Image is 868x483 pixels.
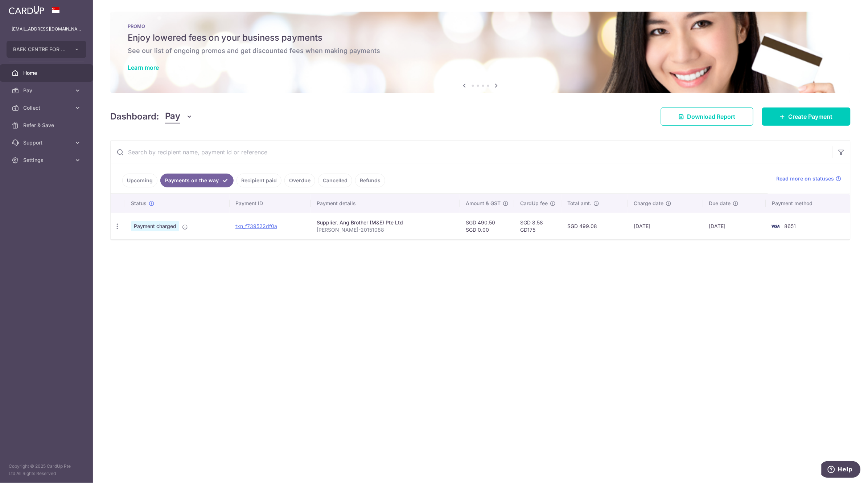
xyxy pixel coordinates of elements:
td: SGD 490.50 SGD 0.00 [460,213,514,239]
th: Payment ID [230,194,311,213]
a: Payments on the way [160,174,234,187]
a: Learn more [128,64,159,71]
span: Amount & GST [466,200,501,207]
span: Refer & Save [23,122,71,129]
button: Pay [165,110,193,123]
a: Upcoming [122,174,157,187]
a: Read more on statuses [777,175,842,182]
td: [DATE] [703,213,766,239]
a: Overdue [284,174,315,187]
span: Settings [23,157,71,164]
span: Payment charged [131,221,179,231]
span: 8651 [784,223,796,229]
td: [DATE] [628,213,703,239]
span: Due date [709,200,731,207]
iframe: Opens a widget where you can find more information [822,461,861,479]
td: SGD 499.08 [561,213,628,239]
a: Cancelled [318,174,352,187]
div: Supplier. Ang Brother (M&E) Pte Ltd [317,219,454,226]
img: Bank Card [768,222,783,231]
p: [EMAIL_ADDRESS][DOMAIN_NAME] [12,25,81,33]
th: Payment details [311,194,460,213]
span: Total amt. [567,200,591,207]
h5: Enjoy lowered fees on your business payments [128,32,833,44]
td: SGD 8.58 GD175 [514,213,561,239]
p: PROMO [128,23,833,29]
a: Refunds [355,174,385,187]
input: Search by recipient name, payment id or reference [111,141,833,164]
span: Charge date [634,200,663,207]
span: Pay [23,87,71,94]
span: CardUp fee [520,200,548,207]
a: txn_f739522df0a [235,223,277,229]
span: Read more on statuses [777,175,834,182]
img: Latest Promos Banner [110,12,851,93]
span: Pay [165,110,180,123]
a: Recipient paid [236,174,281,187]
span: Download Report [687,112,736,121]
img: CardUp [9,6,44,15]
span: Create Payment [789,112,833,121]
button: BAEK CENTRE FOR AESTHETIC AND IMPLANT DENTISTRY PTE. LTD. [7,41,86,58]
span: Collect [23,104,71,111]
h6: See our list of ongoing promos and get discounted fees when making payments [128,46,833,55]
p: [PERSON_NAME]-20151088 [317,226,454,234]
a: Create Payment [762,107,851,126]
a: Download Report [661,107,753,126]
span: Home [23,69,71,77]
span: Status [131,200,147,207]
span: BAEK CENTRE FOR AESTHETIC AND IMPLANT DENTISTRY PTE. LTD. [13,46,67,53]
h4: Dashboard: [110,110,159,123]
th: Payment method [766,194,850,213]
span: Support [23,139,71,146]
